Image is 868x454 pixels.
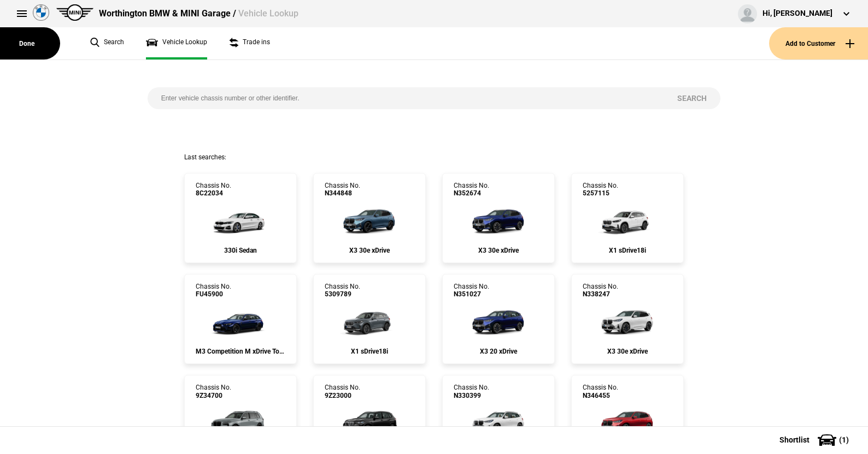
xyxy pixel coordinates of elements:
div: Chassis No. [454,283,489,298]
img: cosySec [591,298,664,342]
span: N330399 [454,392,489,399]
img: cosySec [462,198,535,241]
span: N338247 [583,290,618,298]
div: X1 sDrive18i [583,247,672,254]
div: X3 30e xDrive [454,247,543,254]
div: Chassis No. [325,182,360,198]
span: FU45900 [196,290,231,298]
span: Last searches: [184,153,226,161]
button: Add to Customer [769,27,868,59]
div: Chassis No. [454,182,489,198]
img: cosySec [204,298,277,342]
div: Chassis No. [583,283,618,298]
span: ( 1 ) [839,436,849,444]
img: cosySec [204,198,277,241]
div: Chassis No. [196,384,231,399]
span: N344848 [325,189,360,197]
div: M3 Competition M xDrive Touring [196,348,285,355]
div: Chassis No. [583,182,618,198]
img: cosySec [204,399,277,443]
button: Shortlist(1) [763,426,868,453]
div: 330i Sedan [196,247,285,254]
a: Search [90,27,124,59]
span: N352674 [454,189,489,197]
div: Chassis No. [196,182,231,198]
span: 8C22034 [196,189,231,197]
div: Chassis No. [454,384,489,399]
div: X3 30e xDrive [325,247,414,254]
button: Search [664,87,720,109]
img: cosySec [591,198,664,241]
img: cosySec [591,399,664,443]
span: 5309789 [325,290,360,298]
div: Chassis No. [583,384,618,399]
div: X1 sDrive18i [325,348,414,355]
img: cosySec [462,399,535,443]
div: Chassis No. [196,283,231,298]
img: cosySec [333,298,406,342]
a: Vehicle Lookup [146,27,207,59]
div: X3 30e xDrive [583,348,672,355]
span: N346455 [583,392,618,399]
a: Trade ins [229,27,270,59]
img: cosySec [333,198,406,241]
div: Chassis No. [325,384,360,399]
img: bmw.png [33,4,49,21]
img: cosySec [333,399,406,443]
span: 9Z34700 [196,392,231,399]
div: Chassis No. [325,283,360,298]
span: 5257115 [583,189,618,197]
div: Worthington BMW & MINI Garage / [99,8,298,20]
span: Vehicle Lookup [238,8,298,19]
div: Hi, [PERSON_NAME] [763,8,832,19]
span: N351027 [454,290,489,298]
input: Enter vehicle chassis number or other identifier. [148,87,664,109]
span: 9Z23000 [325,392,360,399]
img: mini.png [56,4,93,21]
div: X3 20 xDrive [454,348,543,355]
img: cosySec [462,298,535,342]
span: Shortlist [779,436,810,444]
